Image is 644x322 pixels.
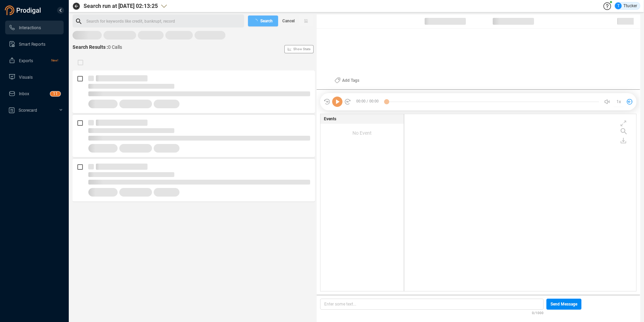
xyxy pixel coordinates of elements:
[19,108,37,113] span: Scorecard
[278,15,299,26] button: Cancel
[9,37,58,51] a: Smart Reports
[532,310,544,315] span: 0/1000
[614,97,623,107] button: 1x
[9,87,58,100] a: Inbox
[320,124,404,142] div: No Event
[19,91,29,96] span: Inbox
[19,58,33,63] span: Exports
[342,75,359,86] span: Add Tags
[9,70,58,84] a: Visuals
[50,91,61,96] sup: 11
[324,116,336,122] span: Events
[84,2,158,10] span: Search run at [DATE] 02:13:25
[615,2,637,9] div: Ttucker
[19,75,33,80] span: Visuals
[5,54,64,67] li: Exports
[330,75,363,86] button: Add Tags
[53,91,55,98] p: 1
[546,299,581,310] button: Send Message
[5,37,64,51] li: Smart Reports
[408,116,636,290] div: grid
[284,45,314,53] button: Show Stats
[617,2,620,9] span: T
[19,42,45,47] span: Smart Reports
[5,21,64,34] li: Interactions
[351,97,386,107] span: 00:00 / 00:00
[9,21,58,34] a: Interactions
[55,91,58,98] p: 1
[9,54,58,67] a: ExportsNew!
[5,70,64,84] li: Visuals
[293,8,310,90] span: Show Stats
[51,54,58,67] span: New!
[5,5,43,15] img: prodigal-logo
[282,15,295,26] span: Cancel
[550,299,577,310] span: Send Message
[73,44,108,50] span: Search Results :
[108,44,122,50] span: 0 Calls
[616,96,621,107] span: 1x
[5,87,64,100] li: Inbox
[19,25,41,30] span: Interactions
